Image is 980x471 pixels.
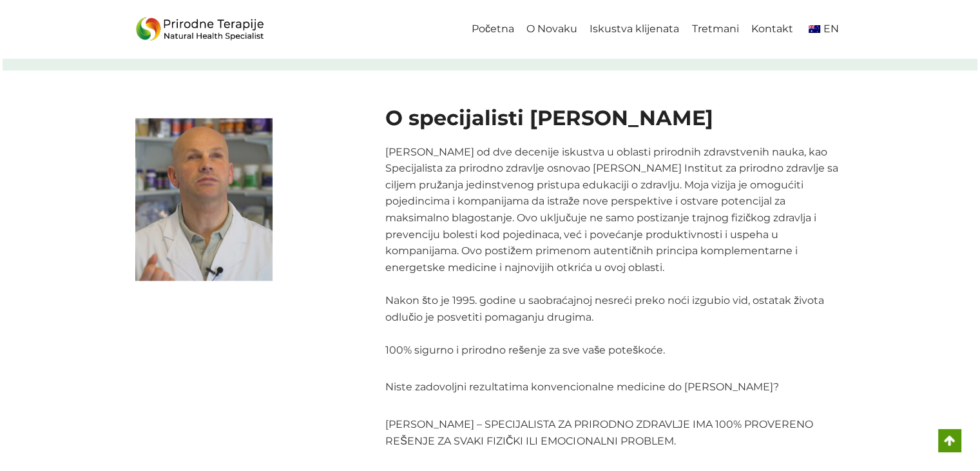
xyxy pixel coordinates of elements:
p: [PERSON_NAME] – SPECIJALISTA ZA PRIRODNO ZDRAVLJE IMA 100% PROVERENO REŠENJE ZA SVAKI FIZIČKI ILI... [385,416,845,449]
img: Prirodne_Terapije_Logo - Prirodne Terapije [135,14,264,45]
nav: Primary Navigation [465,15,845,44]
h2: O specijalisti [PERSON_NAME] [385,103,845,134]
a: Kontakt [745,15,799,44]
a: Scroll to top [938,429,961,452]
img: English [809,25,820,33]
a: O Novaku [521,15,584,44]
span: EN [823,23,839,35]
a: Iskustva klijenata [584,15,686,44]
img: Dr-Novak-Profile - Prirodne Terapije [135,118,273,281]
p: [PERSON_NAME] od dve decenije iskustva u oblasti prirodnih zdravstvenih nauka, kao Specijalista z... [385,144,845,359]
a: Tretmani [686,15,745,44]
a: Početna [465,15,520,44]
p: Niste zadovoljni rezultatima konvencionalne medicine do [PERSON_NAME]? [385,379,845,396]
a: en_AUEN [799,15,845,44]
